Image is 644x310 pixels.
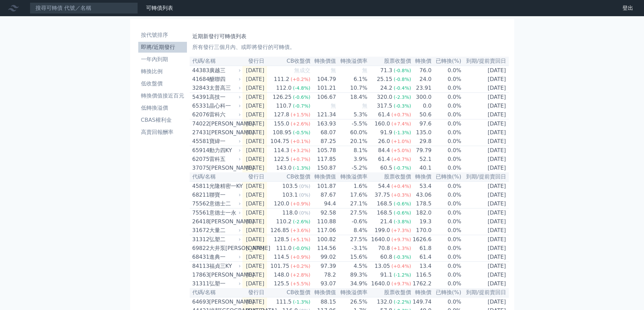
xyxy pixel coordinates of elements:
[242,181,267,191] td: [DATE]
[336,164,368,172] td: -5.2%
[209,93,240,101] div: 高技一
[376,209,394,217] div: 168.5
[432,235,461,244] td: 0.0%
[462,253,509,262] td: [DATE]
[138,92,187,100] li: 轉換價值接近百元
[242,172,267,181] th: 發行日
[377,111,391,119] div: 61.4
[190,172,242,181] th: 代碼/名稱
[462,102,509,110] td: [DATE]
[311,262,336,271] td: 97.39
[294,67,310,74] span: 無成交
[432,181,461,191] td: 0.0%
[336,208,368,218] td: 27.5%
[432,146,461,155] td: 0.0%
[209,146,240,154] div: 動力四KY
[267,57,311,66] th: CB收盤價
[311,172,336,181] th: 轉換價值
[336,57,368,66] th: 轉換溢價率
[291,148,310,153] span: (+3.2%)
[411,244,432,253] td: 61.8
[192,235,208,244] div: 31312
[336,93,368,102] td: 18.4%
[411,137,432,146] td: 29.8
[462,93,509,102] td: [DATE]
[432,253,461,262] td: 0.0%
[336,262,368,271] td: 4.5%
[393,77,411,82] span: (-0.8%)
[411,217,432,226] td: 19.3
[377,182,391,190] div: 54.4
[293,130,310,135] span: (-0.5%)
[192,93,208,101] div: 54391
[311,181,336,191] td: 101.87
[299,192,310,198] span: (0%)
[242,262,267,271] td: [DATE]
[138,78,187,89] a: 低收盤價
[462,226,509,235] td: [DATE]
[291,77,310,82] span: (+0.2%)
[462,84,509,93] td: [DATE]
[432,262,461,271] td: 0.0%
[281,191,299,199] div: 103.1
[311,191,336,199] td: 87.67
[209,111,240,119] div: 雷科六
[391,228,411,233] span: (+7.3%)
[209,120,240,128] div: [PERSON_NAME]
[275,84,293,92] div: 112.0
[209,262,240,270] div: 福貞三KY
[393,165,411,171] span: (-0.7%)
[462,137,509,146] td: [DATE]
[209,218,240,226] div: [PERSON_NAME]
[242,146,267,155] td: [DATE]
[242,155,267,164] td: [DATE]
[192,129,208,137] div: 27431
[190,57,242,66] th: 代碼/名稱
[411,57,432,66] th: 轉換價
[311,57,336,66] th: 轉換價值
[336,181,368,191] td: 1.6%
[336,155,368,164] td: 3.9%
[271,93,293,101] div: 126.25
[242,244,267,253] td: [DATE]
[272,111,291,119] div: 127.8
[293,219,310,224] span: (-2.6%)
[432,110,461,119] td: 0.0%
[291,237,310,242] span: (+5.1%)
[336,199,368,208] td: 27.1%
[209,75,240,83] div: 醣聯四
[432,93,461,102] td: 0.0%
[271,129,293,137] div: 108.95
[209,244,240,252] div: 大井泵[PERSON_NAME]
[432,128,461,137] td: 0.0%
[411,191,432,199] td: 43.06
[432,102,461,110] td: 0.0%
[209,102,240,110] div: 晶心科一
[462,235,509,244] td: [DATE]
[432,191,461,199] td: 0.0%
[192,75,208,83] div: 41684
[192,218,208,226] div: 26418
[209,191,240,199] div: 聯寶一
[336,128,368,137] td: 60.0%
[393,85,411,91] span: (-0.4%)
[391,112,411,117] span: (+0.7%)
[393,130,411,135] span: (-1.3%)
[242,57,267,66] th: 發行日
[275,164,293,172] div: 143.0
[462,57,509,66] th: 到期/提前賣回日
[411,262,432,271] td: 13.4
[192,66,208,75] div: 44383
[209,84,240,92] div: 太普高三
[311,137,336,146] td: 87.25
[336,244,368,253] td: -3.1%
[311,84,336,93] td: 101.21
[291,139,310,144] span: (+0.1%)
[411,75,432,84] td: 24.0
[311,128,336,137] td: 68.07
[138,42,187,53] a: 即將/近期發行
[462,155,509,164] td: [DATE]
[138,104,187,112] li: 低轉換溢價
[138,128,187,136] li: 高賣回報酬率
[138,103,187,113] a: 低轉換溢價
